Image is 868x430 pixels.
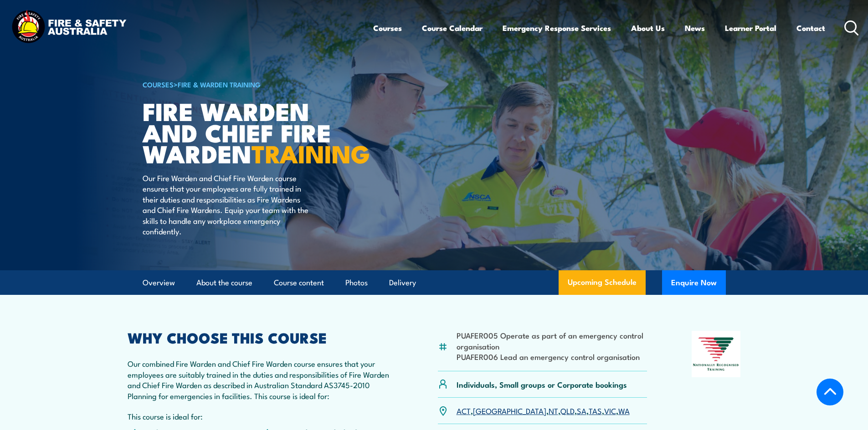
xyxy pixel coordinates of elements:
[143,172,309,236] p: Our Fire Warden and Chief Fire Warden course ensures that your employees are fully trained in the...
[128,411,394,421] p: This course is ideal for:
[457,330,647,351] li: PUAFER005 Operate as part of an emergency control organisation
[549,405,558,416] a: NT
[560,405,575,416] a: QLD
[473,405,546,416] a: [GEOGRAPHIC_DATA]
[457,379,627,390] p: Individuals, Small groups or Corporate bookings
[457,405,630,416] p: , , , , , , ,
[143,79,174,89] a: COURSES
[178,79,261,89] a: Fire & Warden Training
[128,331,394,344] h2: WHY CHOOSE THIS COURSE
[128,358,394,401] p: Our combined Fire Warden and Chief Fire Warden course ensures that your employees are suitably tr...
[274,271,324,295] a: Course content
[345,271,368,295] a: Photos
[631,16,665,40] a: About Us
[457,351,647,362] li: PUAFER006 Lead an emergency control organisation
[389,271,416,295] a: Delivery
[604,405,616,416] a: VIC
[577,405,586,416] a: SA
[143,79,368,90] h6: >
[796,16,825,40] a: Contact
[685,16,705,40] a: News
[143,100,368,164] h1: Fire Warden and Chief Fire Warden
[143,271,175,295] a: Overview
[503,16,611,40] a: Emergency Response Services
[589,405,602,416] a: TAS
[196,271,252,295] a: About the course
[457,405,471,416] a: ACT
[662,270,726,295] button: Enquire Now
[692,331,741,377] img: Nationally Recognised Training logo.
[559,270,646,295] a: Upcoming Schedule
[373,16,402,40] a: Courses
[422,16,483,40] a: Course Calendar
[725,16,776,40] a: Learner Portal
[618,405,630,416] a: WA
[252,134,370,172] strong: TRAINING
